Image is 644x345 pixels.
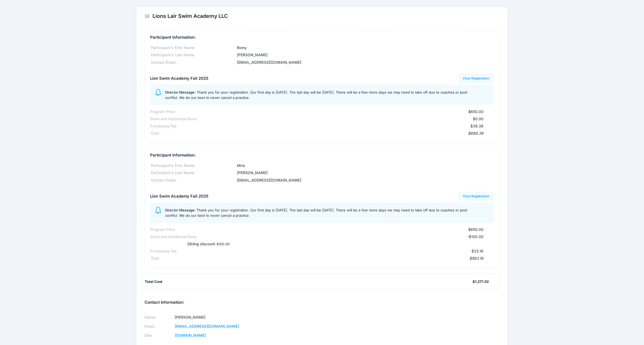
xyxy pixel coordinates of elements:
h5: Contact Information: [145,300,499,305]
div: [EMAIL_ADDRESS][DOMAIN_NAME] [236,60,494,65]
div: $688.36 [159,131,483,136]
div: [PERSON_NAME] [236,170,494,176]
h5: Lion Swim Academy Fall 2025 [150,194,208,199]
div: Participant's First Name: [150,163,236,169]
div: Contact Email: [150,178,236,183]
div: Contact Email: [150,60,236,65]
div: Mira [236,163,494,169]
div: Participant's Last Name: [150,52,236,58]
td: [PERSON_NAME] [173,313,315,322]
div: Total Cost [145,279,472,284]
div: Processing Fee [150,123,177,129]
div: Romy [236,45,494,51]
h5: Participant Information: [150,153,494,158]
a: View Registration [458,192,494,201]
small: -$100.00 [215,242,230,246]
div: Store and Additional Items [150,116,197,122]
div: Store and Additional Items [150,234,197,240]
div: [PERSON_NAME] [236,52,494,58]
div: $33.16 [177,248,483,254]
td: Site: [145,331,173,340]
td: Name: [145,313,173,322]
div: Total [150,131,159,136]
h5: Participant Information: [150,35,494,40]
div: $1,271.52 [473,279,489,284]
div: [EMAIL_ADDRESS][DOMAIN_NAME] [236,178,494,183]
h2: Lions Lair Swim Academy LLC [153,13,228,19]
div: Sibling discount [177,241,380,247]
span: $650.00 [468,227,483,232]
a: [EMAIL_ADDRESS][DOMAIN_NAME] [175,324,239,328]
h5: Lion Swim Academy Fall 2025 [150,76,208,81]
span: Thank you for your registration. Our first day is [DATE]. The last day will be [DATE]. There will... [165,208,467,218]
div: -$100.00 [197,234,483,240]
div: $583.16 [159,256,483,261]
a: [DOMAIN_NAME] [175,333,206,338]
span: Thank you for your registration. Our first day is [DATE]. The last day will be [DATE]. There will... [165,90,467,100]
span: $650.00 [468,109,483,114]
div: Participant's First Name: [150,45,236,51]
span: Director Message: [165,90,196,94]
div: Program Price [150,227,175,232]
div: Participant's Last Name: [150,170,236,176]
div: $0.00 [197,116,483,122]
a: View Registration [458,74,494,83]
div: $38.36 [177,123,483,129]
div: Total [150,256,159,261]
td: Email: [145,322,173,331]
span: Director Message: [165,208,196,212]
div: Processing Fee [150,248,177,254]
div: Program Price [150,109,175,115]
